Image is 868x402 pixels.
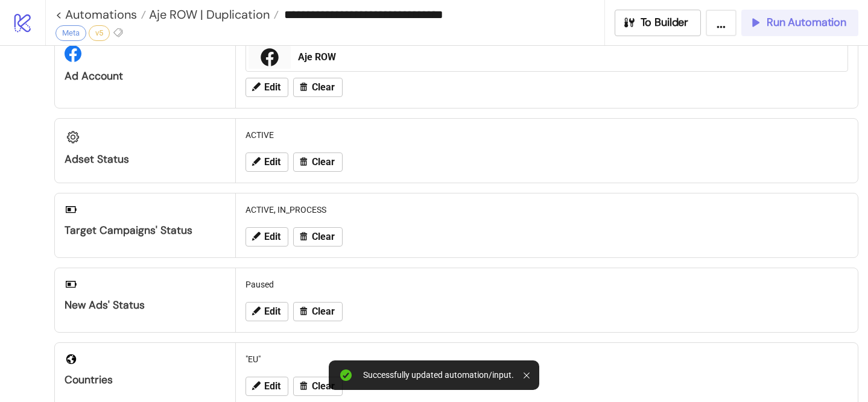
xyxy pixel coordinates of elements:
div: Meta [55,25,86,41]
button: Clear [293,78,343,97]
button: Edit [246,152,288,172]
button: Edit [246,78,288,97]
span: Clear [312,157,335,168]
button: To Builder [615,10,702,36]
div: ACTIVE [241,124,853,146]
a: Aje ROW | Duplication [146,8,279,20]
div: Ad Account [65,69,226,83]
span: Clear [312,381,335,392]
div: Paused [241,273,853,296]
span: Edit [264,231,280,242]
span: Edit [264,306,280,317]
button: Clear [293,302,343,321]
span: Edit [264,157,280,168]
span: Aje ROW | Duplication [146,7,270,22]
button: Edit [246,227,288,247]
a: < Automations [55,8,146,20]
span: Clear [312,306,335,317]
div: Aje ROW [298,51,840,64]
button: Edit [246,377,288,396]
div: "EU" [241,348,853,371]
div: Adset Status [65,152,226,166]
button: ... [706,10,737,36]
button: Clear [293,227,343,247]
div: v5 [89,25,110,41]
button: Clear [293,377,343,396]
span: To Builder [641,16,689,30]
div: New Ads' Status [65,298,226,312]
div: ACTIVE, IN_PROCESS [241,198,853,221]
span: Run Automation [767,16,846,30]
div: Countries [65,373,226,387]
div: Successfully updated automation/input. [363,370,514,380]
button: Clear [293,152,343,172]
span: Clear [312,82,335,93]
div: Target Campaigns' Status [65,224,226,237]
span: Clear [312,231,335,242]
button: Run Automation [741,10,858,36]
button: Edit [246,302,288,321]
span: Edit [264,381,280,392]
span: Edit [264,82,280,93]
